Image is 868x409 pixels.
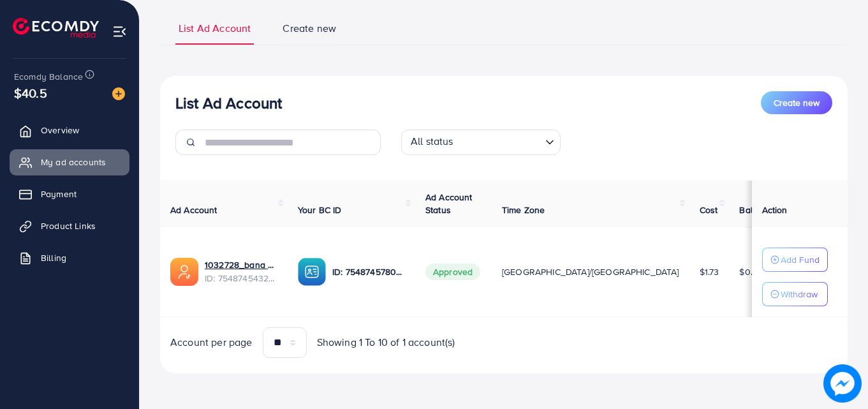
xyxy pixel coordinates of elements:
a: Billing [10,245,129,271]
span: ID: 7548745432170184711 [205,272,277,285]
span: Action [762,204,788,216]
a: My ad accounts [10,149,129,175]
img: logo [13,18,99,38]
img: ic-ba-acc.ded83a64.svg [298,258,326,286]
span: Ad Account [170,204,217,216]
a: Product Links [10,213,129,239]
span: List Ad Account [179,21,251,36]
span: [GEOGRAPHIC_DATA]/[GEOGRAPHIC_DATA] [502,265,679,278]
span: Showing 1 To 10 of 1 account(s) [317,335,455,350]
h3: List Ad Account [175,94,282,112]
button: Create new [761,91,832,114]
span: Payment [41,188,77,200]
span: Create new [283,21,336,36]
span: $0.56 [739,265,763,278]
span: Ecomdy Balance [14,70,83,83]
button: Withdraw [762,282,828,306]
span: All status [408,131,456,152]
span: Ad Account Status [425,191,473,216]
p: ID: 7548745780125483025 [332,264,405,279]
span: Product Links [41,219,96,232]
span: Billing [41,251,66,264]
img: menu [112,24,127,39]
span: Create new [774,96,820,109]
a: Payment [10,181,129,207]
span: $40.5 [14,84,47,102]
span: Overview [41,124,79,137]
img: ic-ads-acc.e4c84228.svg [170,258,198,286]
span: Balance [739,204,773,216]
a: Overview [10,117,129,143]
span: Cost [700,204,718,216]
img: image [823,364,862,403]
img: image [112,87,125,100]
div: <span class='underline'>1032728_bana dor ad account 1_1757579407255</span></br>7548745432170184711 [205,258,277,285]
a: 1032728_bana dor ad account 1_1757579407255 [205,258,277,271]
span: $1.73 [700,265,719,278]
span: Account per page [170,335,253,350]
span: Time Zone [502,204,545,216]
span: My ad accounts [41,156,106,168]
div: Search for option [401,130,561,155]
span: Your BC ID [298,204,342,216]
span: Approved [425,264,480,280]
p: Add Fund [781,252,820,267]
input: Search for option [457,132,540,152]
button: Add Fund [762,248,828,272]
p: Withdraw [781,286,818,302]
